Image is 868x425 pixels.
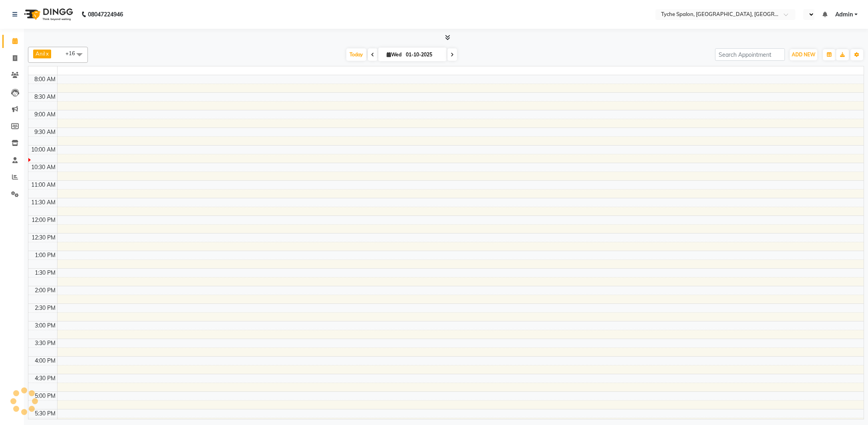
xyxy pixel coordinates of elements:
[792,52,815,58] span: ADD NEW
[33,110,57,119] div: 9:00 AM
[33,409,57,418] div: 5:30 PM
[715,48,785,61] input: Search Appointment
[403,49,443,61] input: 2025-10-01
[33,93,57,101] div: 8:30 AM
[33,251,57,259] div: 1:00 PM
[33,286,57,295] div: 2:00 PM
[33,321,57,330] div: 3:00 PM
[66,50,81,56] span: +16
[33,269,57,277] div: 1:30 PM
[45,50,49,57] a: x
[88,3,123,26] b: 08047224946
[33,339,57,347] div: 3:30 PM
[790,49,817,60] button: ADD NEW
[20,3,75,26] img: logo
[346,48,366,61] span: Today
[30,181,57,189] div: 11:00 AM
[33,374,57,383] div: 4:30 PM
[30,146,57,154] div: 10:00 AM
[33,304,57,312] div: 2:30 PM
[30,233,57,242] div: 12:30 PM
[33,357,57,365] div: 4:00 PM
[385,52,403,58] span: Wed
[33,75,57,84] div: 8:00 AM
[33,128,57,136] div: 9:30 AM
[835,10,853,19] span: Admin
[30,216,57,224] div: 12:00 PM
[36,50,45,57] span: Anil
[33,392,57,400] div: 5:00 PM
[30,163,57,172] div: 10:30 AM
[30,198,57,207] div: 11:30 AM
